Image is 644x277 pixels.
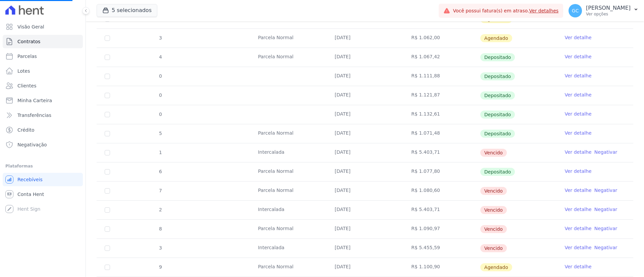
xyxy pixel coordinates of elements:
span: GC [572,8,579,13]
p: [PERSON_NAME] [586,5,631,11]
a: Parcelas [3,50,83,63]
a: Transferências [3,109,83,122]
input: Só é possível selecionar pagamentos em aberto [105,112,110,117]
td: Parcela Normal [250,182,327,200]
a: Ver detalhe [565,263,591,270]
a: Ver detalhe [565,111,591,117]
span: Depositado [480,91,515,99]
span: 4 [158,54,162,60]
input: default [105,150,110,155]
span: Agendado [480,263,512,271]
span: 0 [158,92,162,98]
span: Clientes [17,82,36,89]
a: Ver detalhe [565,149,591,155]
button: GC [PERSON_NAME] Ver opções [563,1,644,20]
span: 0 [158,112,162,117]
span: Vencido [480,244,507,252]
td: [DATE] [327,162,404,181]
td: [DATE] [327,220,404,238]
span: Conta Hent [17,191,44,198]
td: [DATE] [327,48,404,67]
a: Ver detalhe [565,91,591,98]
input: Só é possível selecionar pagamentos em aberto [105,131,110,136]
span: Transferências [17,112,51,119]
span: Vencido [480,149,507,157]
span: 7 [158,188,162,193]
span: Você possui fatura(s) em atraso. [453,7,558,14]
span: Crédito [17,127,35,133]
span: Depositado [480,72,515,80]
a: Contratos [3,35,83,48]
input: Só é possível selecionar pagamentos em aberto [105,74,110,79]
span: 3 [158,35,162,41]
a: Visão Geral [3,20,83,33]
a: Ver detalhe [565,225,591,232]
button: 5 selecionados [97,4,157,17]
td: [DATE] [327,105,404,124]
a: Ver detalhe [565,72,591,79]
input: Só é possível selecionar pagamentos em aberto [105,169,110,175]
span: Minha Carteira [17,97,52,104]
span: Agendado [480,34,512,42]
td: R$ 1.090,97 [403,220,480,238]
td: R$ 1.100,90 [403,258,480,277]
input: default [105,207,110,213]
td: R$ 5.403,71 [403,143,480,162]
span: 1 [158,150,162,155]
a: Negativar [594,226,618,231]
a: Ver detalhe [565,53,591,60]
a: Ver detalhe [565,244,591,251]
span: Lotes [17,68,30,74]
td: R$ 1.132,61 [403,105,480,124]
span: Contratos [17,38,40,45]
td: R$ 1.062,00 [403,29,480,48]
td: [DATE] [327,258,404,277]
td: [DATE] [327,29,404,48]
td: [DATE] [327,143,404,162]
td: R$ 5.455,59 [403,239,480,258]
span: 5 [158,131,162,136]
td: R$ 1.071,48 [403,124,480,143]
input: default [105,246,110,251]
a: Ver detalhe [565,206,591,213]
p: Ver opções [586,11,631,17]
div: Plataformas [5,162,80,170]
a: Negativar [594,188,618,193]
input: default [105,36,110,41]
td: [DATE] [327,182,404,200]
a: Negativar [594,207,618,212]
span: 2 [158,207,162,212]
input: default [105,265,110,270]
td: R$ 1.077,80 [403,162,480,181]
span: 8 [158,226,162,231]
td: Parcela Normal [250,258,327,277]
a: Conta Hent [3,188,83,201]
span: 9 [158,264,162,270]
span: Vencido [480,225,507,233]
td: R$ 1.111,88 [403,67,480,86]
span: Negativação [17,141,47,148]
span: Recebíveis [17,176,43,183]
a: Recebíveis [3,173,83,186]
td: [DATE] [327,239,404,258]
td: Parcela Normal [250,48,327,67]
input: default [105,188,110,194]
span: Depositado [480,130,515,138]
a: Negativação [3,138,83,151]
td: Parcela Normal [250,29,327,48]
td: [DATE] [327,201,404,219]
td: [DATE] [327,124,404,143]
td: Parcela Normal [250,162,327,181]
span: Visão Geral [17,23,44,30]
input: default [105,226,110,232]
a: Ver detalhes [529,8,559,13]
a: Ver detalhe [565,168,591,175]
span: 3 [158,245,162,251]
td: R$ 1.080,60 [403,182,480,200]
span: 6 [158,169,162,174]
a: Clientes [3,79,83,92]
td: R$ 1.121,87 [403,86,480,105]
span: Depositado [480,53,515,61]
td: Parcela Normal [250,124,327,143]
a: Crédito [3,123,83,137]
